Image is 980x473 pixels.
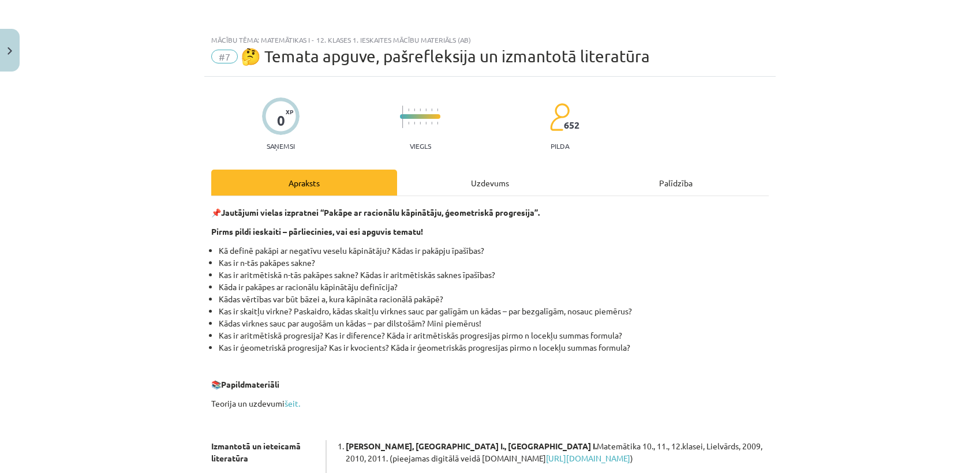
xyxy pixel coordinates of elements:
[346,441,597,451] b: [PERSON_NAME], [GEOGRAPHIC_DATA] I., [GEOGRAPHIC_DATA] I.
[219,281,769,293] li: Kāda ir pakāpes ar racionālu kāpinātāju definīcija?
[211,207,769,219] p: 📌
[219,269,769,281] li: Kas ir aritmētiskā n-tās pakāpes sakne? Kādas ir aritmētiskās saknes īpašības?
[564,120,579,130] span: 652
[211,378,769,391] p: 📚
[211,50,238,63] span: #7
[549,103,570,132] img: students-c634bb4e5e11cddfef0936a35e636f08e4e9abd3cc4e673bd6f9a4125e45ecb1.svg
[221,379,279,389] b: Papildmateriāli
[286,108,293,115] span: XP
[241,47,650,66] span: 🤔 Temata apguve, pašrefleksija un izmantotā literatūra
[277,112,285,129] div: 0
[211,36,769,44] div: Mācību tēma: Matemātikas i - 12. klases 1. ieskaites mācību materiāls (ab)
[402,106,403,128] img: icon-long-line-d9ea69661e0d244f92f715978eff75569469978d946b2353a9bb055b3ed8787d.svg
[414,108,415,111] img: icon-short-line-57e1e144782c952c97e751825c79c345078a6d821885a25fce030b3d8c18986b.svg
[219,245,769,257] li: Kā definē pakāpi ar negatīvu veselu kāpinātāju? Kādas ir pakāpju īpašības?
[408,122,409,125] img: icon-short-line-57e1e144782c952c97e751825c79c345078a6d821885a25fce030b3d8c18986b.svg
[262,142,300,150] p: Saņemsi
[211,226,423,236] b: Pirms pildi ieskaiti – pārliecinies, vai esi apguvis tematu!
[583,170,769,196] div: Palīdzība
[414,122,415,125] img: icon-short-line-57e1e144782c952c97e751825c79c345078a6d821885a25fce030b3d8c18986b.svg
[211,441,301,463] strong: Izmantotā un ieteicamā literatūra
[219,317,769,329] li: Kādas virknes sauc par augošām un kādas – par dilstošām? Mini piemērus!
[211,397,769,410] p: Teorija un uzdevumi
[425,122,427,125] img: icon-short-line-57e1e144782c952c97e751825c79c345078a6d821885a25fce030b3d8c18986b.svg
[420,122,421,125] img: icon-short-line-57e1e144782c952c97e751825c79c345078a6d821885a25fce030b3d8c18986b.svg
[431,122,432,125] img: icon-short-line-57e1e144782c952c97e751825c79c345078a6d821885a25fce030b3d8c18986b.svg
[285,398,300,408] a: šeit.
[410,142,431,150] p: Viegls
[211,170,397,196] div: Apraksts
[8,47,12,55] img: icon-close-lesson-0947bae3869378f0d4975bcd49f059093ad1ed9edebbc8119c70593378902aed.svg
[546,453,630,463] a: [URL][DOMAIN_NAME]
[437,122,438,125] img: icon-short-line-57e1e144782c952c97e751825c79c345078a6d821885a25fce030b3d8c18986b.svg
[346,440,769,464] p: Matemātika 10., 11., 12.klasei, Lielvārds, 2009, 2010, 2011. (pieejamas digitālā veidā [DOMAIN_NA...
[431,108,432,111] img: icon-short-line-57e1e144782c952c97e751825c79c345078a6d821885a25fce030b3d8c18986b.svg
[219,329,769,341] li: Kas ir aritmētiskā progresija? Kas ir diference? Kāda ir aritmētiskās progresijas pirmo n locekļu...
[219,293,769,305] li: Kādas vērtības var būt bāzei a, kura kāpināta racionālā pakāpē?
[221,207,540,217] b: Jautājumi vielas izpratnei “Pakāpe ar racionālu kāpinātāju, ģeometriskā progresija”.
[420,108,421,111] img: icon-short-line-57e1e144782c952c97e751825c79c345078a6d821885a25fce030b3d8c18986b.svg
[219,305,769,317] li: Kas ir skaitļu virkne? Paskaidro, kādas skaitļu virknes sauc par galīgām un kādas – par bezgalīgā...
[408,108,409,111] img: icon-short-line-57e1e144782c952c97e751825c79c345078a6d821885a25fce030b3d8c18986b.svg
[425,108,427,111] img: icon-short-line-57e1e144782c952c97e751825c79c345078a6d821885a25fce030b3d8c18986b.svg
[219,341,769,354] li: Kas ir ģeometriskā progresija? Kas ir kvocients? Kāda ir ģeometriskās progresijas pirmo n locekļu...
[397,170,583,196] div: Uzdevums
[551,142,569,150] p: pilda
[437,108,438,111] img: icon-short-line-57e1e144782c952c97e751825c79c345078a6d821885a25fce030b3d8c18986b.svg
[219,257,769,269] li: Kas ir n-tās pakāpes sakne?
